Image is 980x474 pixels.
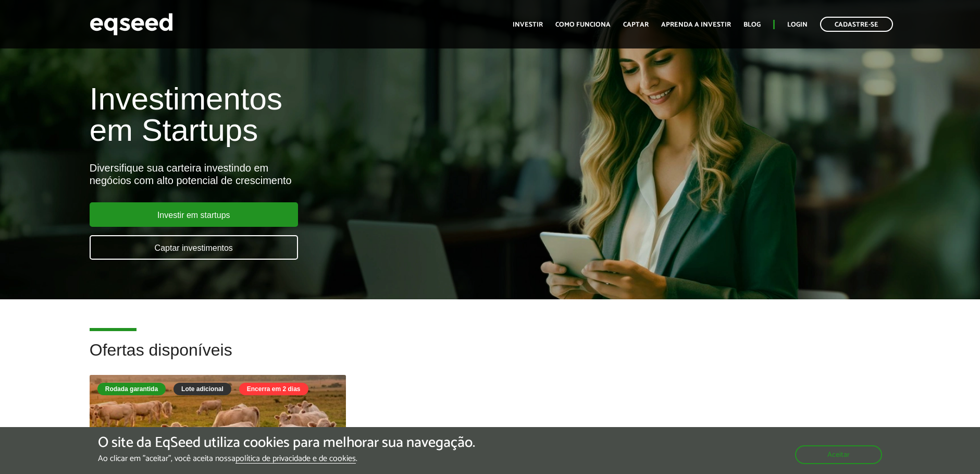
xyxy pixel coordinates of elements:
h1: Investimentos em Startups [90,83,564,146]
a: Login [787,21,808,28]
a: Captar [623,21,649,28]
a: Investir em startups [90,202,298,227]
a: Investir [513,21,543,28]
a: Blog [743,21,761,28]
p: Ao clicar em "aceitar", você aceita nossa . [98,454,475,464]
div: Diversifique sua carteira investindo em negócios com alto potencial de crescimento [90,162,564,187]
h5: O site da EqSeed utiliza cookies para melhorar sua navegação. [98,435,475,451]
a: política de privacidade e de cookies [235,455,356,464]
h2: Ofertas disponíveis [90,341,891,375]
div: Lote adicional [173,383,231,395]
a: Como funciona [555,21,611,28]
div: Encerra em 2 dias [239,383,308,395]
a: Captar investimentos [90,235,298,260]
button: Aceitar [795,445,882,464]
a: Aprenda a investir [661,21,731,28]
div: Rodada garantida [97,383,166,395]
a: Cadastre-se [820,17,893,32]
img: EqSeed [90,10,173,38]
